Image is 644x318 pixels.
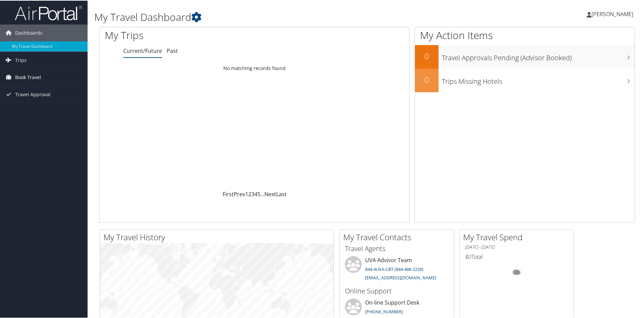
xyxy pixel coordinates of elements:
[591,10,633,17] span: [PERSON_NAME]
[587,3,640,24] a: [PERSON_NAME]
[15,85,51,102] span: Travel Approval
[94,9,458,24] h1: My Travel Dashboard
[343,231,454,242] h2: My Travel Contacts
[167,46,178,54] a: Past
[415,28,635,42] h1: My Action Items
[465,243,569,250] h6: [DATE] - [DATE]
[123,46,162,54] a: Current/Future
[415,68,635,92] a: 0Trips Missing Hotels
[103,231,333,242] h2: My Travel History
[15,24,42,41] span: Dashboards
[415,44,635,68] a: 0Travel Approvals Pending (Advisor Booked)
[365,308,403,314] a: [PHONE_NUMBER]
[105,28,275,42] h1: My Trips
[245,190,248,197] a: 1
[442,73,635,85] h3: Trips Missing Hotels
[415,73,439,85] h2: 0
[465,252,471,260] span: $0
[365,266,423,272] a: 844-4UVA-CBT (844-488-2228)
[100,62,409,74] td: No matching records found
[276,190,287,197] a: Last
[345,243,449,253] h3: Travel Agents
[234,190,245,197] a: Prev
[463,231,574,242] h2: My Travel Spend
[260,190,264,197] span: …
[365,274,436,280] a: [EMAIL_ADDRESS][DOMAIN_NAME]
[257,190,260,197] a: 5
[15,68,41,85] span: Book Travel
[248,190,251,197] a: 2
[465,252,569,260] h6: Total
[254,190,257,197] a: 4
[264,190,276,197] a: Next
[415,50,439,61] h2: 0
[442,49,635,62] h3: Travel Approvals Pending (Advisor Booked)
[251,190,254,197] a: 3
[223,190,234,197] a: First
[345,286,449,295] h3: Online Support
[15,51,27,68] span: Trips
[342,255,452,283] li: UVA Advisor Team
[15,4,82,20] img: airportal-logo.png
[514,270,519,274] tspan: 0%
